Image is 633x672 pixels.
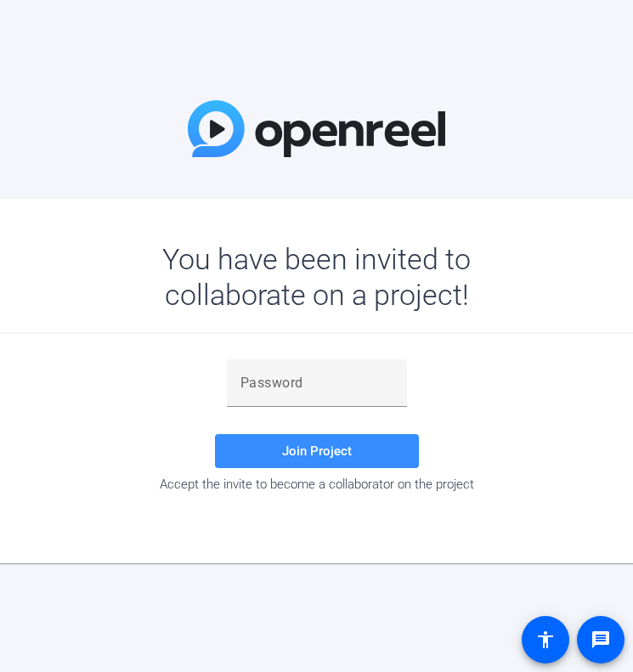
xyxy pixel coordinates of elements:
[188,100,446,157] img: OpenReel Logo
[113,241,520,313] div: You have been invited to collaborate on a project!
[535,630,556,650] mat-icon: accessibility
[240,373,393,393] input: Password
[591,630,611,650] mat-icon: message
[282,443,352,459] span: Join Project
[215,434,419,468] button: Join Project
